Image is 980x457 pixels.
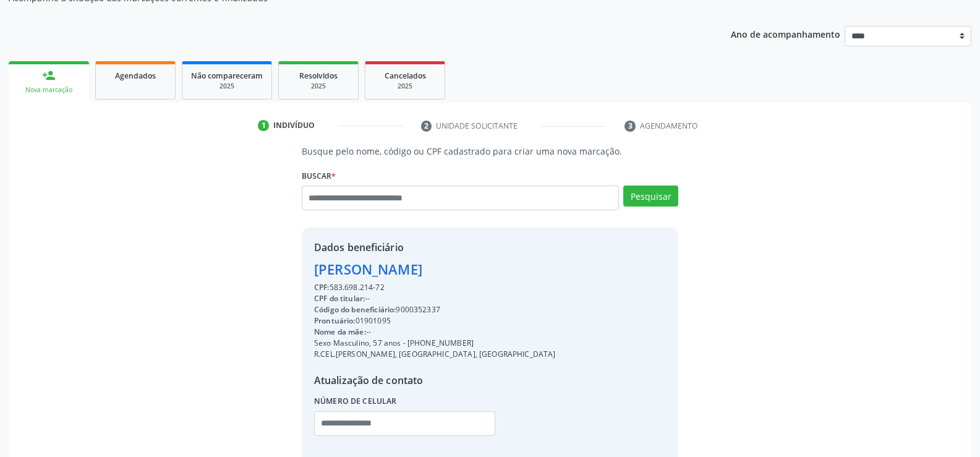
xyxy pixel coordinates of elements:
[374,82,436,91] div: 2025
[273,120,315,131] div: Indivíduo
[299,70,338,81] span: Resolvidos
[314,349,556,360] div: R.CEL.[PERSON_NAME], [GEOGRAPHIC_DATA], [GEOGRAPHIC_DATA]
[17,85,80,95] div: Nova marcação
[731,26,840,41] p: Ano de acompanhamento
[314,304,556,315] div: 9000352337
[314,282,330,293] span: CPF:
[314,293,365,304] span: CPF do titular:
[314,373,556,388] div: Atualização de contato
[314,293,556,304] div: --
[314,315,556,327] div: 01901095
[314,327,366,337] span: Nome da mãe:
[314,259,556,280] div: [PERSON_NAME]
[288,82,349,91] div: 2025
[258,120,269,131] div: 1
[314,315,356,326] span: Prontuário:
[385,70,426,81] span: Cancelados
[314,240,556,255] div: Dados beneficiário
[191,70,263,81] span: Não compareceram
[302,145,678,158] p: Busque pelo nome, código ou CPF cadastrado para criar uma nova marcação.
[314,327,556,338] div: --
[314,282,556,293] div: 583.698.214-72
[302,166,336,186] label: Buscar
[314,304,396,315] span: Código do beneficiário:
[42,69,56,82] div: person_add
[623,186,678,207] button: Pesquisar
[115,70,156,81] span: Agendados
[314,392,397,411] label: Número de celular
[314,338,556,349] div: Sexo Masculino, 57 anos - [PHONE_NUMBER]
[191,82,263,91] div: 2025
